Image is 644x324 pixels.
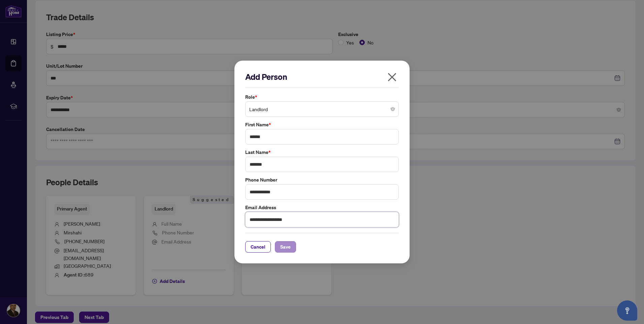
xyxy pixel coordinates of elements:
button: Open asap [617,300,637,321]
span: Save [280,241,291,252]
label: Phone Number [245,176,399,184]
span: close [387,72,397,83]
button: Save [275,241,296,253]
span: close-circle [391,107,395,111]
label: Last Name [245,149,399,156]
button: Cancel [245,241,271,253]
span: Landlord [249,103,395,116]
label: Role [245,93,399,101]
h2: Add Person [245,71,399,82]
label: Email Address [245,204,399,211]
span: Cancel [251,241,265,252]
label: First Name [245,121,399,128]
